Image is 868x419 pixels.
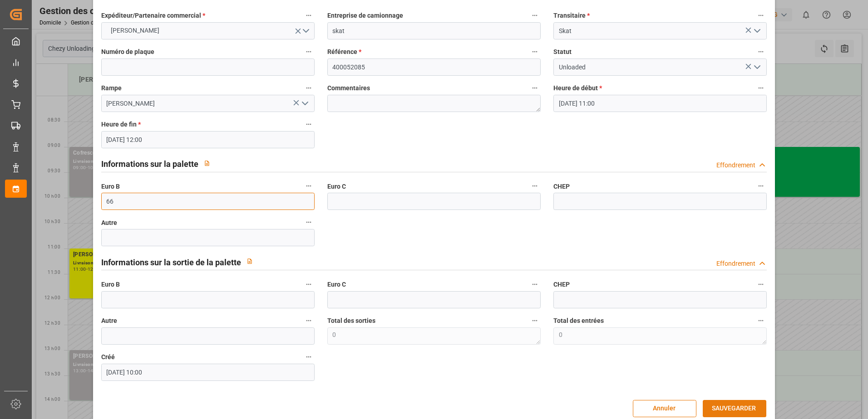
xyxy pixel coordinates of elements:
[303,351,315,363] button: Créé
[529,278,541,290] button: Euro C
[553,58,767,76] input: Type à rechercher/sélectionner
[303,10,315,21] button: Expéditeur/Partenaire commercial *
[106,26,164,35] span: [PERSON_NAME]
[755,180,767,192] button: CHEP
[553,327,767,345] textarea: 0
[303,82,315,94] button: Rampe
[198,155,216,172] button: View description
[755,315,767,326] button: Total des entrées
[101,317,117,324] font: Autre
[553,95,767,112] input: JJ-MM-AAAA HH :MM
[297,97,311,111] button: Ouvrir le menu
[101,281,120,288] font: Euro B
[303,118,315,130] button: Heure de fin *
[101,95,315,112] input: Type à rechercher/sélectionner
[241,253,258,270] button: View description
[529,315,541,326] button: Total des sorties
[101,256,241,268] h2: Informations sur la sortie de la palette
[529,180,541,192] button: Euro C
[327,317,375,324] font: Total des sorties
[529,46,541,58] button: Référence *
[553,281,570,288] font: CHEP
[755,46,767,58] button: Statut
[750,60,764,74] button: Ouvrir le menu
[101,219,117,226] font: Autre
[755,278,767,290] button: CHEP
[553,317,604,324] font: Total des entrées
[101,12,201,19] font: Expéditeur/Partenaire commercial
[327,48,357,55] font: Référence
[327,281,346,288] font: Euro C
[327,183,346,190] font: Euro C
[529,10,541,21] button: Entreprise de camionnage
[750,24,764,38] button: Ouvrir le menu
[553,84,598,92] font: Heure de début
[101,22,315,39] button: Ouvrir le menu
[303,46,315,58] button: Numéro de plaque
[303,315,315,326] button: Autre
[529,82,541,94] button: Commentaires
[703,400,766,417] button: SAUVEGARDER
[553,48,572,55] font: Statut
[553,183,570,190] font: CHEP
[101,353,115,361] font: Créé
[327,84,370,92] font: Commentaires
[716,161,755,170] div: Effondrement
[101,84,122,92] font: Rampe
[327,327,541,345] textarea: 0
[101,121,137,128] font: Heure de fin
[716,259,755,268] div: Effondrement
[101,131,315,148] input: JJ-MM-AAAA HH :MM
[101,183,120,190] font: Euro B
[755,82,767,94] button: Heure de début *
[303,180,315,192] button: Euro B
[553,12,586,19] font: Transitaire
[755,10,767,21] button: Transitaire *
[633,400,696,417] button: Annuler
[101,158,198,170] h2: Informations sur la palette
[303,216,315,228] button: Autre
[303,278,315,290] button: Euro B
[101,364,315,381] input: JJ-MM-AAAA HH :MM
[101,48,154,55] font: Numéro de plaque
[327,12,403,19] font: Entreprise de camionnage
